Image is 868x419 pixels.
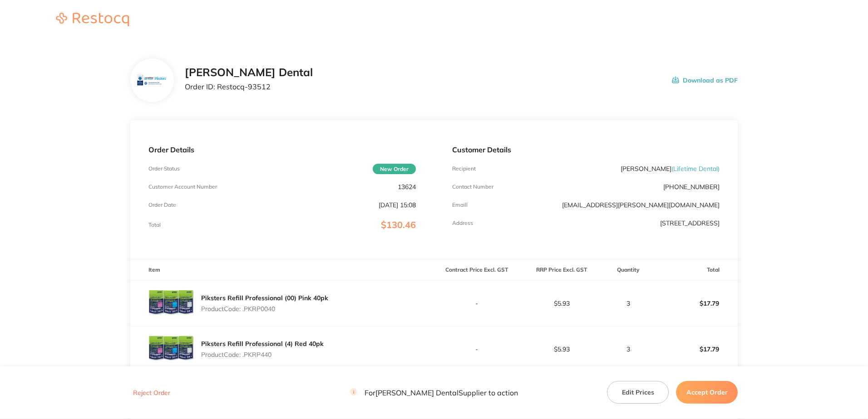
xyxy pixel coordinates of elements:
[452,166,476,172] p: Recipient
[434,259,519,281] th: Contract Price Excl. GST
[605,300,652,307] p: 3
[653,292,737,314] p: $17.79
[452,146,720,154] p: Customer Details
[148,166,180,172] p: Order Status
[137,66,167,95] img: bnV5aml6aA
[130,259,434,281] th: Item
[47,13,138,26] img: Restocq logo
[185,66,313,79] h2: [PERSON_NAME] Dental
[434,300,518,307] p: -
[148,281,194,326] img: N2Vpajd6MQ
[148,184,217,190] p: Customer Account Number
[621,165,720,172] p: [PERSON_NAME]
[201,305,328,312] p: Product Code: .PKRP0040
[350,389,518,397] p: For [PERSON_NAME] Dental Supplier to action
[671,165,720,173] span: ( Lifetime Dental )
[452,220,473,226] p: Address
[201,294,328,302] a: Piksters Refill Professional (00) Pink 40pk
[434,346,518,353] p: -
[381,219,416,230] span: $130.46
[519,259,604,281] th: RRP Price Excl. GST
[519,300,603,307] p: $5.93
[379,201,416,209] p: [DATE] 15:08
[653,259,738,281] th: Total
[605,346,652,353] p: 3
[452,184,493,190] p: Contact Number
[148,202,176,208] p: Order Date
[604,259,653,281] th: Quantity
[373,164,416,174] span: New Order
[185,83,313,91] p: Order ID: Restocq- 93512
[148,222,161,228] p: Total
[148,146,416,154] p: Order Details
[653,338,737,360] p: $17.79
[452,202,468,208] p: Emaill
[201,351,324,358] p: Product Code: .PKRP440
[519,346,603,353] p: $5.93
[676,381,738,404] button: Accept Order
[663,183,720,190] p: [PHONE_NUMBER]
[201,340,324,348] a: Piksters Refill Professional (4) Red 40pk
[607,381,669,404] button: Edit Prices
[660,219,720,227] p: [STREET_ADDRESS]
[672,66,738,94] button: Download as PDF
[47,13,138,28] a: Restocq logo
[562,201,720,209] a: [EMAIL_ADDRESS][PERSON_NAME][DOMAIN_NAME]
[148,326,194,372] img: b3F3ZG1mag
[130,389,173,397] button: Reject Order
[398,183,416,190] p: 13624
